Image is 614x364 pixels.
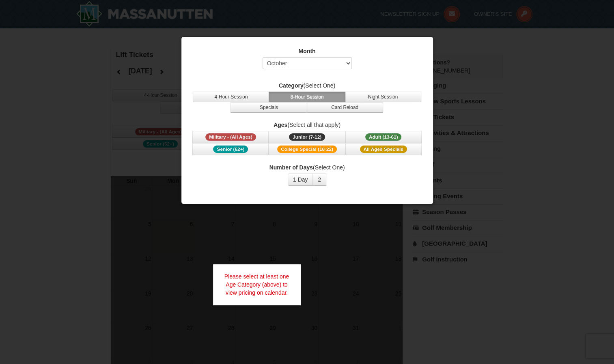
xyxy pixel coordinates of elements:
label: (Select all that apply) [192,121,423,129]
strong: Month [299,48,316,54]
button: 1 Day [288,173,313,186]
button: 2 [312,173,326,186]
button: Night Session [345,92,421,102]
label: (Select One) [192,163,423,171]
button: 8-Hour Session [269,92,345,102]
button: Card Reload [307,102,383,113]
strong: Number of Days [269,164,313,171]
span: Military - (All Ages) [205,133,256,141]
span: Junior (7-12) [289,133,325,141]
strong: Category [279,82,304,89]
label: (Select One) [192,81,423,90]
button: Adult (13-61) [345,131,422,143]
button: Specials [231,102,307,113]
span: College Special (18-22) [277,146,337,153]
button: All Ages Specials [345,143,422,155]
button: Senior (62+) [192,143,269,155]
button: Military - (All Ages) [192,131,269,143]
span: Senior (62+) [213,146,248,153]
span: All Ages Specials [360,146,407,153]
button: 4-Hour Session [193,92,269,102]
span: Adult (13-61) [365,133,402,141]
button: College Special (18-22) [269,143,345,155]
div: Please select at least one Age Category (above) to view pricing on calendar. [213,264,301,305]
button: Junior (7-12) [269,131,345,143]
strong: Ages [274,122,287,128]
